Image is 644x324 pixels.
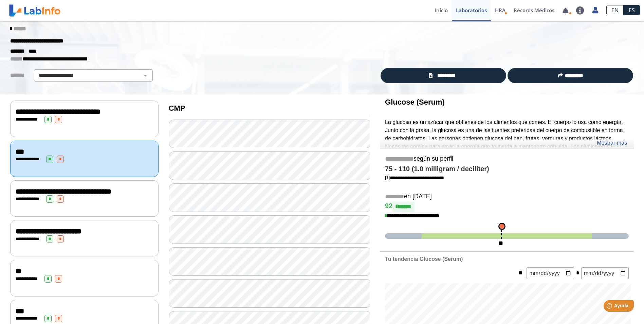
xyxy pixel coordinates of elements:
[385,98,445,106] b: Glucose (Serum)
[624,5,640,15] a: ES
[385,165,629,173] h4: 75 - 110 (1.0 milligram / deciliter)
[385,155,629,163] h5: según su perfil
[385,175,444,180] a: [1]
[606,5,624,15] a: EN
[527,267,574,279] input: mm/dd/yyyy
[495,7,505,14] span: HRA
[584,298,637,317] iframe: Help widget launcher
[385,256,463,262] b: Tu tendencia Glucose (Serum)
[385,202,629,212] h4: 92
[169,104,185,112] b: CMP
[597,139,627,147] a: Mostrar más
[385,118,629,167] p: La glucosa es un azúcar que obtienes de los alimentos que comes. El cuerpo lo usa como energía. J...
[581,267,629,279] input: mm/dd/yyyy
[385,193,629,201] h5: en [DATE]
